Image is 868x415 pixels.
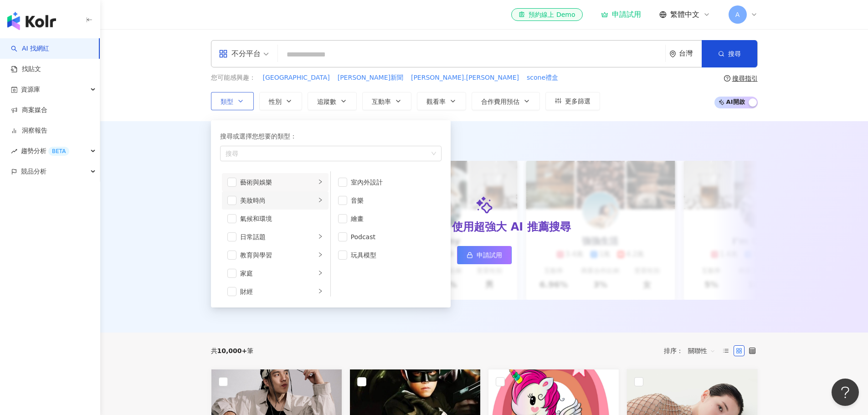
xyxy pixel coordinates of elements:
a: 洞察報告 [11,126,47,135]
button: 搜尋 [702,40,757,67]
div: 排序： [664,343,720,358]
a: 預約線上 Demo [511,8,582,21]
span: environment [669,51,676,57]
div: 氣候和環境 [240,214,323,224]
li: 氣候和環境 [222,210,329,228]
div: 美妝時尚 [240,195,316,205]
span: 關聯性 [688,343,715,358]
div: 日常話題 [240,232,316,242]
div: 搜尋或選擇您想要的類型： [220,131,442,141]
div: 家庭 [240,268,316,278]
span: [PERSON_NAME].[PERSON_NAME] [411,73,519,82]
span: 觀看率 [426,98,446,105]
li: 繪畫 [333,210,440,228]
span: 您可能感興趣： [211,73,256,82]
span: right [318,288,323,294]
button: [PERSON_NAME].[PERSON_NAME] [411,73,519,83]
li: 美妝時尚 [222,191,329,210]
a: 申請試用 [457,246,512,264]
span: 申請試用 [477,251,502,259]
button: [GEOGRAPHIC_DATA] [262,73,330,83]
li: 玩具模型 [333,246,440,264]
span: 互動率 [372,98,391,105]
span: [PERSON_NAME]新聞 [338,73,403,82]
li: 日常話題 [222,228,329,246]
span: 資源庫 [21,79,40,100]
div: 玩具模型 [351,250,434,260]
span: 追蹤數 [317,98,336,105]
div: 不分平台 [219,46,261,61]
div: 音樂 [351,195,434,205]
li: 家庭 [222,264,329,282]
span: 繁體中文 [670,10,699,20]
button: 觀看率 [417,92,466,110]
span: 搜尋 [728,50,741,57]
button: 合作費用預估 [472,92,540,110]
span: 趨勢分析 [21,141,69,161]
div: 教育與學習 [240,250,316,260]
div: 室內外設計 [351,177,434,187]
div: 搜尋指引 [732,75,758,82]
div: 共 筆 [211,347,254,354]
span: 類型 [221,98,233,105]
span: right [318,270,323,276]
div: BETA [48,147,69,156]
div: 繪畫 [351,214,434,224]
a: 申請試用 [601,10,641,19]
li: 藝術與娛樂 [222,173,329,191]
img: logo [7,12,56,30]
li: 音樂 [333,191,440,210]
li: 教育與學習 [222,246,329,264]
li: 財經 [222,282,329,301]
div: 台灣 [679,50,702,57]
div: 預約線上 Demo [519,10,575,19]
span: right [318,179,323,184]
span: 性別 [269,98,282,105]
div: 藝術與娛樂 [240,177,316,187]
a: 找貼文 [11,65,41,74]
li: Podcast [333,228,440,246]
div: 升級方案，使用超強大 AI 推薦搜尋 [397,220,570,235]
span: right [318,197,323,203]
button: 互動率 [362,92,411,110]
a: searchAI 找網紅 [11,44,49,53]
button: scone禮盒 [526,73,559,83]
button: 追蹤數 [308,92,357,110]
button: 更多篩選 [545,92,600,110]
span: question-circle [724,75,730,82]
span: 更多篩選 [565,97,591,105]
span: 合作費用預估 [481,98,519,105]
iframe: Help Scout Beacon - Open [832,379,859,406]
span: right [318,252,323,257]
div: 財經 [240,287,316,297]
span: 競品分析 [21,161,46,182]
span: appstore [219,49,228,58]
span: A [735,10,740,20]
button: 類型搜尋或選擇您想要的類型：搜尋藝術與娛樂美妝時尚氣候和環境日常話題教育與學習家庭財經美食命理占卜遊戲法政社會生活風格影視娛樂醫療與健康寵物室內外設計音樂繪畫Podcast玩具模型 [211,92,254,110]
span: scone禮盒 [527,73,558,82]
span: rise [11,148,17,154]
button: [PERSON_NAME]新聞 [337,73,404,83]
span: [GEOGRAPHIC_DATA] [263,73,330,82]
li: 室內外設計 [333,173,440,191]
a: 商案媒合 [11,106,47,115]
div: Podcast [351,232,434,242]
button: 性別 [259,92,302,110]
span: right [318,234,323,239]
span: 10,000+ [217,347,247,354]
